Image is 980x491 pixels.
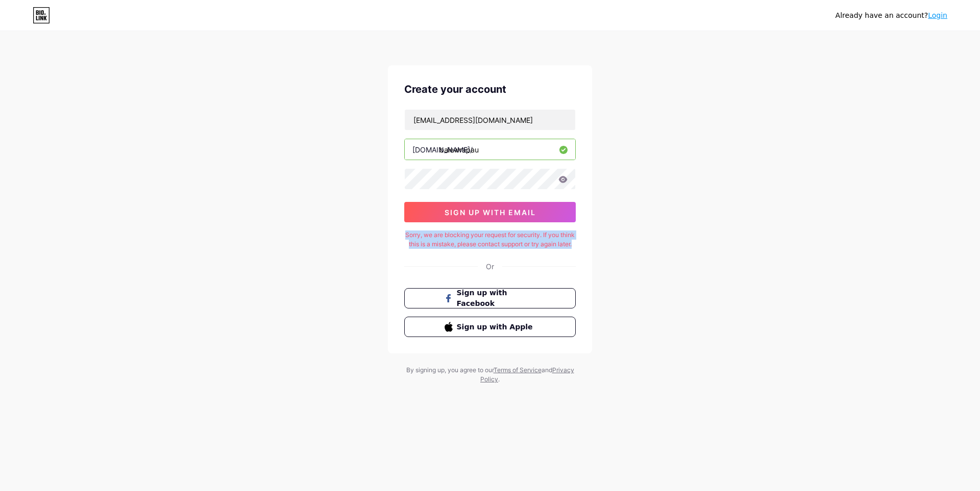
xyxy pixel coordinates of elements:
[457,288,536,309] span: Sign up with Facebook
[836,10,947,21] div: Already have an account?
[405,110,575,130] input: Email
[404,82,576,97] div: Create your account
[404,202,576,222] button: sign up with email
[457,322,536,332] span: Sign up with Apple
[445,208,536,217] span: sign up with email
[494,366,542,374] a: Terms of Service
[404,230,576,249] div: Sorry, we are blocking your request for security. If you think this is a mistake, please contact ...
[928,11,947,19] a: Login
[403,366,577,384] div: By signing up, you agree to our and .
[412,144,473,155] div: [DOMAIN_NAME]/
[404,288,576,308] button: Sign up with Facebook
[486,261,494,272] div: Or
[404,317,576,337] button: Sign up with Apple
[405,139,575,160] input: username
